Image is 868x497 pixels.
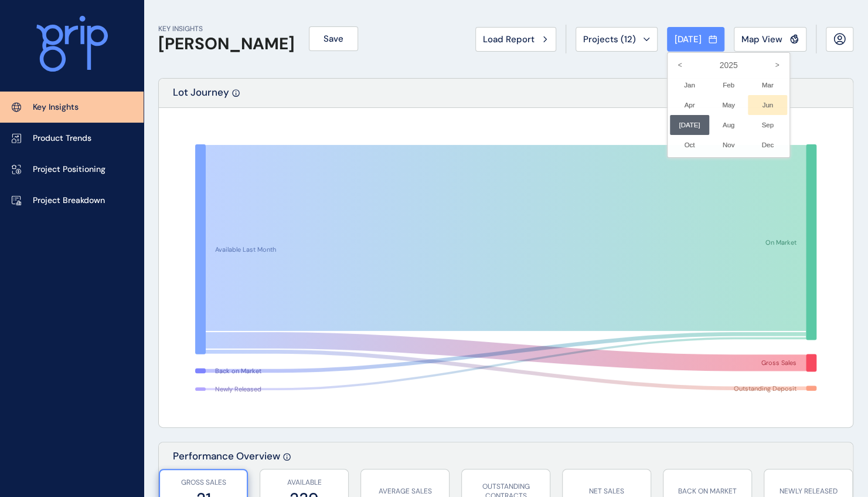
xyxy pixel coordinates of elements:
li: Nov [709,135,748,155]
p: Key Insights [33,102,79,113]
label: 2025 [670,55,787,75]
li: Dec [748,135,787,155]
li: Jan [670,75,709,95]
li: Mar [748,75,787,95]
li: May [709,95,748,115]
li: Sep [748,115,787,135]
i: > [767,55,787,75]
li: Oct [670,135,709,155]
p: Project Positioning [33,164,105,175]
li: Apr [670,95,709,115]
li: Feb [709,75,748,95]
i: < [670,55,690,75]
p: Project Breakdown [33,195,105,207]
li: [DATE] [670,115,709,135]
p: Product Trends [33,133,91,144]
li: Aug [709,115,748,135]
li: Jun [748,95,787,115]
